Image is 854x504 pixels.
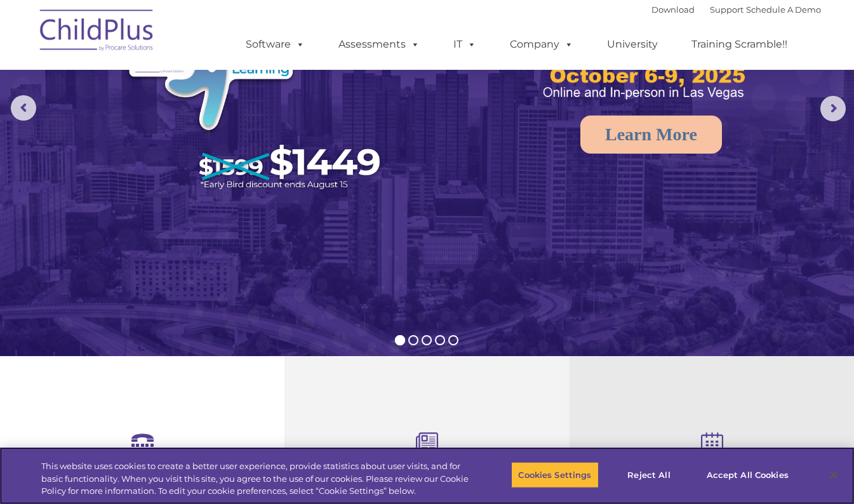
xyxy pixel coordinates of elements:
font: | [651,4,821,15]
a: Training Scramble!! [679,32,800,57]
a: Software [233,32,317,57]
a: IT [441,32,489,57]
span: Phone number [177,136,230,145]
button: Cookies Settings [511,461,598,488]
div: This website uses cookies to create a better user experience, provide statistics about user visit... [41,460,470,498]
a: Company [497,32,586,57]
a: Assessments [326,32,432,57]
a: Download [651,4,695,15]
img: ChildPlus by Procare Solutions [34,1,161,64]
a: University [594,32,671,57]
span: Last name [177,84,215,93]
button: Close [820,461,848,489]
button: Reject All [610,461,689,488]
a: Learn More [580,116,722,154]
button: Accept All Cookies [700,461,796,488]
a: Support [710,4,744,15]
a: Schedule A Demo [746,4,821,15]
